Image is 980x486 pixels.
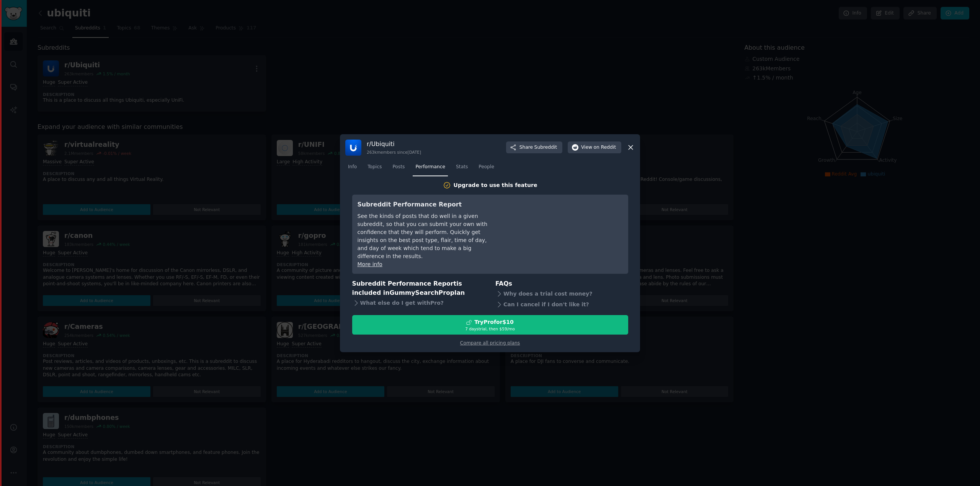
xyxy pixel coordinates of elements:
[365,161,384,177] a: Topics
[392,164,405,171] span: Posts
[519,144,557,151] span: Share
[352,279,485,298] h3: Subreddit Performance Report is included in plan
[534,144,557,151] span: Subreddit
[415,164,445,171] span: Performance
[367,164,382,171] span: Topics
[353,326,628,332] div: 7 days trial, then $ 59 /mo
[506,141,562,154] button: ShareSubreddit
[568,141,621,154] button: Viewon Reddit
[358,261,382,267] a: More info
[352,298,485,309] div: What else do I get with Pro ?
[495,288,628,299] div: Why does a trial cost money?
[345,161,359,177] a: Info
[508,200,623,257] iframe: YouTube video player
[367,140,421,148] h3: r/ Ubiquiti
[367,150,421,155] div: 263k members since [DATE]
[358,212,497,260] div: See the kinds of posts that do well in a given subreddit, so that you can submit your own with co...
[474,318,514,326] div: Try Pro for $10
[358,200,497,210] h3: Subreddit Performance Report
[581,144,616,151] span: View
[389,289,450,296] span: GummySearch Pro
[453,161,470,177] a: Stats
[413,161,448,177] a: Performance
[495,279,628,289] h3: FAQs
[345,140,361,156] img: Ubiquiti
[495,299,628,310] div: Can I cancel if I don't like it?
[460,340,520,346] a: Compare all pricing plans
[348,164,357,171] span: Info
[456,164,468,171] span: Stats
[390,161,407,177] a: Posts
[352,315,628,335] button: TryProfor$107 daystrial, then $59/mo
[454,181,537,189] div: Upgrade to use this feature
[476,161,497,177] a: People
[594,144,616,151] span: on Reddit
[479,164,494,171] span: People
